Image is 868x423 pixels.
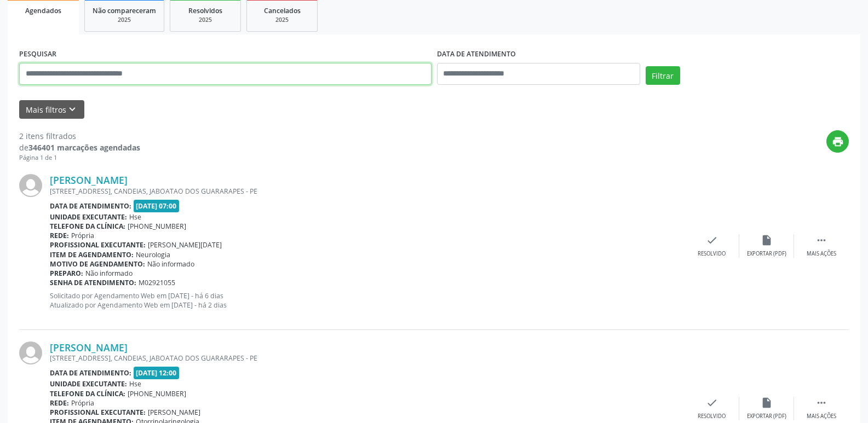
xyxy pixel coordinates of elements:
span: Própria [71,231,94,240]
div: Exportar (PDF) [747,413,786,420]
b: Unidade executante: [50,379,127,389]
b: Preparo: [50,269,83,278]
strong: 346401 marcações agendadas [28,142,140,153]
label: PESQUISAR [19,46,56,63]
div: 2025 [178,16,233,24]
div: Página 1 de 1 [19,153,140,163]
button: Mais filtroskeyboard_arrow_down [19,100,84,119]
div: Mais ações [807,413,836,420]
b: Item de agendamento: [50,250,134,259]
div: 2025 [255,16,309,24]
b: Motivo de agendamento: [50,259,145,269]
a: [PERSON_NAME] [50,174,128,186]
div: de [19,142,140,153]
div: [STREET_ADDRESS], CANDEIAS, JABOATAO DOS GUARARAPES - PE [50,187,685,196]
span: [PHONE_NUMBER] [128,222,186,231]
label: DATA DE ATENDIMENTO [437,46,516,63]
p: Solicitado por Agendamento Web em [DATE] - há 6 dias Atualizado por Agendamento Web em [DATE] - h... [50,291,685,310]
img: img [19,174,42,197]
i: insert_drive_file [761,234,773,246]
span: [PERSON_NAME][DATE] [148,240,222,250]
i: check [706,234,718,246]
b: Data de atendimento: [50,368,131,378]
div: Resolvido [698,250,726,258]
b: Profissional executante: [50,240,146,250]
button: print [826,130,849,153]
img: img [19,341,42,364]
i:  [815,397,827,409]
span: Resolvidos [188,6,222,15]
div: 2025 [93,16,156,24]
span: Não informado [147,259,194,269]
span: Hse [129,379,141,389]
span: Própria [71,398,94,408]
b: Unidade executante: [50,212,127,222]
span: Cancelados [264,6,301,15]
span: Agendados [25,6,61,15]
div: Resolvido [698,413,726,420]
span: [DATE] 12:00 [134,367,180,379]
b: Telefone da clínica: [50,389,125,398]
i: keyboard_arrow_down [66,103,78,115]
b: Telefone da clínica: [50,222,125,231]
span: M02921055 [139,278,175,287]
span: Hse [129,212,141,222]
span: Não informado [85,269,133,278]
span: [PERSON_NAME] [148,408,200,417]
div: [STREET_ADDRESS], CANDEIAS, JABOATAO DOS GUARARAPES - PE [50,354,685,363]
div: Exportar (PDF) [747,250,786,258]
a: [PERSON_NAME] [50,341,128,354]
i:  [815,234,827,246]
span: Neurologia [136,250,170,259]
b: Profissional executante: [50,408,146,417]
b: Rede: [50,398,69,408]
b: Senha de atendimento: [50,278,136,287]
div: 2 itens filtrados [19,130,140,142]
i: insert_drive_file [761,397,773,409]
span: [DATE] 07:00 [134,200,180,212]
button: Filtrar [646,66,680,85]
span: [PHONE_NUMBER] [128,389,186,398]
div: Mais ações [807,250,836,258]
i: check [706,397,718,409]
b: Rede: [50,231,69,240]
span: Não compareceram [93,6,156,15]
i: print [832,136,844,148]
b: Data de atendimento: [50,201,131,211]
